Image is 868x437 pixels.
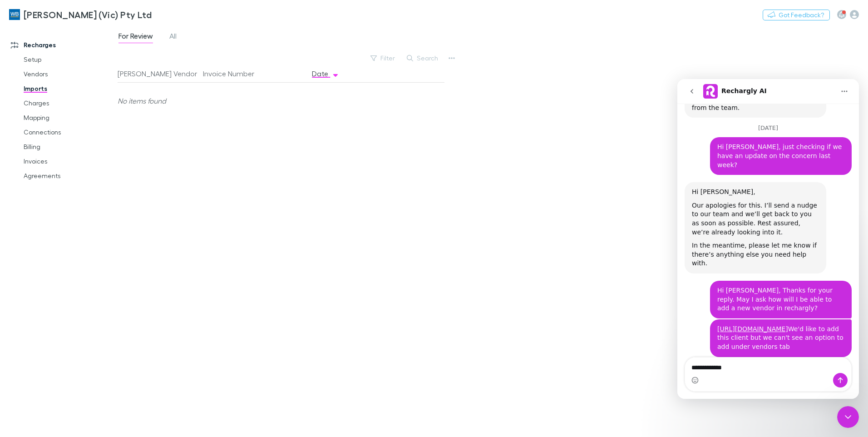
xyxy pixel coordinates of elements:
[15,81,123,96] a: Imports
[763,10,830,20] button: Got Feedback?
[118,65,208,83] button: [PERSON_NAME] Vendor
[366,53,400,64] button: Filter
[402,53,444,64] button: Search
[15,110,123,125] a: Mapping
[15,154,123,169] a: Invoices
[24,9,152,20] h3: [PERSON_NAME] (Vic) Pty Ltd
[15,67,123,81] a: Vendors
[15,169,123,183] a: Agreements
[15,139,123,154] a: Billing
[15,96,123,110] a: Charges
[15,125,123,139] a: Connections
[837,406,859,428] iframe: Intercom live chat
[2,38,123,52] a: Recharges
[118,83,437,119] div: No items found
[677,79,859,399] iframe: Intercom live chat
[312,65,339,83] button: Date
[9,9,20,20] img: William Buck (Vic) Pty Ltd's Logo
[4,4,157,25] a: [PERSON_NAME] (Vic) Pty Ltd
[118,31,153,43] span: For Review
[203,65,265,83] button: Invoice Number
[169,31,177,43] span: All
[15,52,123,67] a: Setup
